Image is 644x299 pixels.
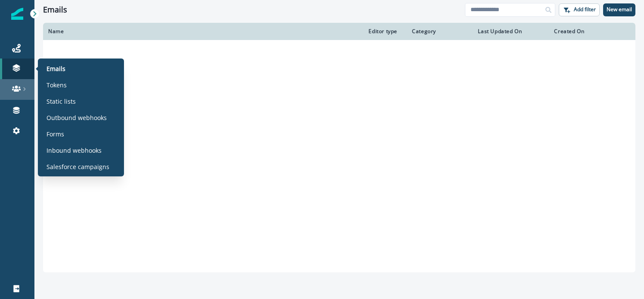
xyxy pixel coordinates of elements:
a: Tokens [41,78,121,91]
div: Created On [554,28,620,35]
h1: Emails [43,5,67,15]
button: New email [603,3,635,16]
div: Last Updated On [478,28,544,35]
a: Forms [41,127,121,140]
div: Editor type [368,28,402,35]
p: New email [607,6,632,12]
p: Outbound webhooks [46,113,107,122]
a: Inbound webhooks [41,144,121,157]
div: Name [48,28,358,35]
button: Add filter [559,3,600,16]
a: Salesforce campaigns [41,160,121,173]
p: Emails [46,64,65,73]
p: Static lists [46,97,76,106]
a: Emails [41,62,121,75]
p: Salesforce campaigns [46,162,109,171]
div: Category [412,28,468,35]
p: Forms [46,129,64,139]
p: Add filter [574,6,596,12]
img: Inflection [11,8,23,20]
a: Outbound webhooks [41,111,121,124]
p: Inbound webhooks [46,146,102,155]
p: Tokens [46,80,67,89]
a: Static lists [41,95,121,108]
